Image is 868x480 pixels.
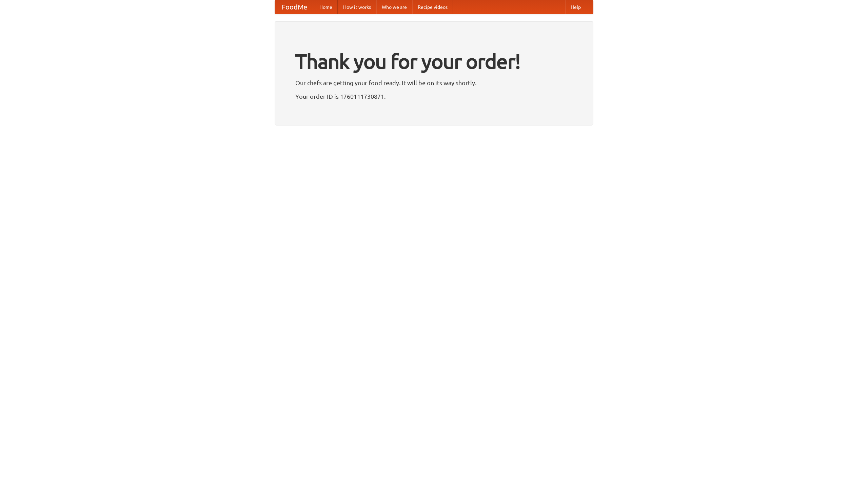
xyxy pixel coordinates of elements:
a: Recipe videos [412,0,453,14]
a: Help [565,0,586,14]
p: Our chefs are getting your food ready. It will be on its way shortly. [295,78,573,88]
a: FoodMe [275,0,314,14]
h1: Thank you for your order! [295,45,573,78]
a: Who we are [376,0,412,14]
a: Home [314,0,338,14]
a: How it works [338,0,376,14]
p: Your order ID is 1760111730871. [295,91,573,101]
